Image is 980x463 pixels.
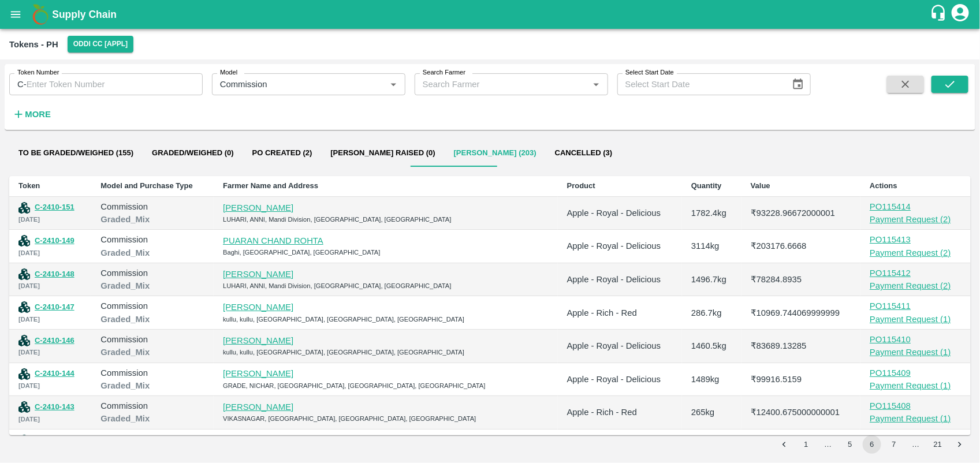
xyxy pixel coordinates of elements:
[870,367,962,379] div: PO 115409
[220,68,237,77] label: Model
[35,301,74,314] button: C-2410-147
[445,139,546,167] button: [PERSON_NAME] (203)
[100,381,150,390] b: Graded_Mix
[243,139,322,167] button: Po Created (2)
[567,307,673,319] div: Apple - Rich - Red
[751,240,851,252] div: ₹ 203176.6668
[870,433,962,446] a: PO115407
[223,281,549,291] div: LUHARI, ANNI, Mandi Division, [GEOGRAPHIC_DATA], [GEOGRAPHIC_DATA]
[18,382,40,389] b: [DATE]
[35,234,74,248] button: C-2410-149
[870,181,897,190] b: Actions
[951,435,969,454] button: Go to next page
[100,281,150,290] b: Graded_Mix
[567,273,673,286] div: Apple - Royal - Delicious
[100,315,150,324] b: Graded_Mix
[18,335,30,346] img: tokensIcon
[18,301,30,313] img: tokensIcon
[691,373,732,386] div: 1489 kg
[18,435,30,446] img: tokensIcon
[321,139,444,167] button: [PERSON_NAME] Raised (0)
[691,273,732,286] div: 1496.7 kg
[2,1,29,28] button: open drawer
[223,402,293,412] a: [PERSON_NAME]
[930,4,950,25] div: customer-support
[567,240,673,252] div: Apple - Royal - Delicious
[223,236,323,245] a: PUARAN CHAND ROHTA
[377,80,386,89] button: Clear
[625,68,674,77] label: Select Start Date
[25,110,51,119] strong: More
[950,2,971,27] div: account of current user
[223,270,293,279] a: [PERSON_NAME]
[870,346,962,359] a: Payment Request (1)
[870,412,962,425] a: Payment Request (1)
[870,333,962,346] div: PO 115410
[751,406,851,419] div: ₹ 12400.675000000001
[751,339,851,352] div: ₹ 83689.13285
[29,3,52,26] img: logo
[100,348,150,357] b: Graded_Mix
[100,233,204,246] div: Commission
[9,139,143,167] button: To be Graded/Weighed (155)
[870,213,962,226] div: Payment Request ( 2 )
[870,279,962,292] a: Payment Request (2)
[870,247,962,259] div: Payment Request ( 2 )
[870,433,962,446] div: PO 115407
[223,214,549,225] div: LUHARI, ANNI, Mandi Division, [GEOGRAPHIC_DATA], [GEOGRAPHIC_DATA]
[223,369,293,378] a: [PERSON_NAME]
[929,435,947,454] button: Go to page 21
[223,303,293,312] a: [PERSON_NAME]
[35,367,74,380] button: C-2410-144
[885,435,903,454] button: Go to page 7
[18,401,30,413] img: tokensIcon
[35,201,74,214] button: C-2410-151
[870,233,962,246] a: PO115413
[68,36,134,53] button: Select DC
[17,68,59,77] label: Token Number
[100,399,204,412] div: Commission
[691,207,732,219] div: 1782.4 kg
[215,77,368,92] input: Model
[870,379,962,392] div: Payment Request ( 1 )
[100,367,204,379] div: Commission
[100,433,204,446] div: Commission
[863,435,881,454] button: page 6
[423,68,465,77] label: Search Farmer
[35,401,74,414] button: C-2410-143
[100,215,150,224] b: Graded_Mix
[18,268,30,280] img: tokensIcon
[797,435,815,454] button: Go to page 1
[588,77,603,92] button: Open
[775,435,793,454] button: Go to previous page
[870,367,962,379] a: PO115409
[870,379,962,392] a: Payment Request (1)
[819,439,837,450] div: …
[223,203,293,212] a: [PERSON_NAME]
[9,73,203,95] div: C-
[870,346,962,359] div: Payment Request ( 1 )
[223,380,549,391] div: GRADE, NICHAR, [GEOGRAPHIC_DATA], [GEOGRAPHIC_DATA], [GEOGRAPHIC_DATA]
[870,233,962,246] div: PO 115413
[100,267,204,279] div: Commission
[18,202,30,214] img: tokensIcon
[567,339,673,352] div: Apple - Royal - Delicious
[223,336,293,345] a: [PERSON_NAME]
[751,307,851,319] div: ₹ 10969.744069999999
[567,181,595,190] b: Product
[870,213,962,226] a: Payment Request (2)
[870,300,962,312] a: PO115411
[870,313,962,326] a: Payment Request (1)
[617,73,783,95] input: Select Start Date
[751,273,851,286] div: ₹ 78284.8935
[27,73,203,95] input: Enter Token Number
[223,314,549,324] div: kullu, kullu, [GEOGRAPHIC_DATA], [GEOGRAPHIC_DATA], [GEOGRAPHIC_DATA]
[870,399,962,412] div: PO 115408
[418,77,586,92] input: Search Farmer
[870,279,962,292] div: Payment Request ( 2 )
[223,347,549,357] div: kullu, kullu, [GEOGRAPHIC_DATA], [GEOGRAPHIC_DATA], [GEOGRAPHIC_DATA]
[691,240,732,252] div: 3114 kg
[18,181,40,190] b: Token
[18,216,40,223] b: [DATE]
[18,316,40,323] b: [DATE]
